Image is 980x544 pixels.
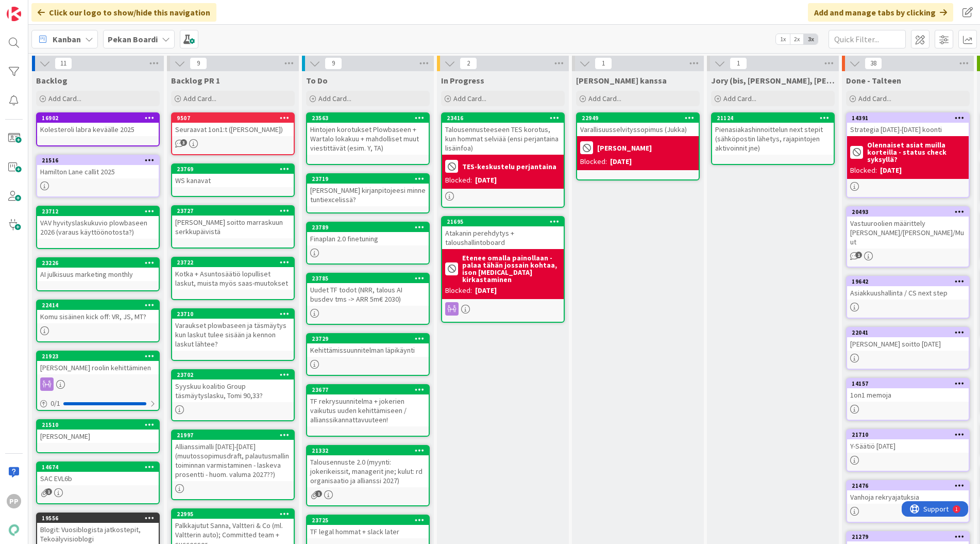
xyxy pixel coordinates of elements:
[442,226,564,249] div: Atakanin perehdytys + taloushallintoboard
[312,517,429,524] div: 23725
[610,156,632,167] div: [DATE]
[7,523,21,537] img: avatar
[576,75,667,86] span: Jukan kanssa
[312,335,429,342] div: 23729
[307,394,429,426] div: TF rekrysuunnitelma + jokerien vaikutus uuden kehittämiseen / allianssikannattavuuteen!
[307,184,429,206] div: [PERSON_NAME] kirjanpitojeesi minne tuntiexcelissä?
[7,7,21,21] img: Visit kanbanzone.com
[462,254,561,283] b: Etenee omalla painollaan - palaa tähän jossain kohtaa, ison [MEDICAL_DATA] kirkastaminen
[172,164,294,187] div: 23769WS kanavat
[42,302,159,309] div: 22414
[180,139,187,146] span: 3
[37,397,159,410] div: 0/1
[442,217,564,249] div: 21695Atakanin perehdytys + taloushallintoboard
[312,175,429,183] div: 23719
[172,258,294,267] div: 23722
[711,75,835,86] span: Jory (bis, kenno, bohr)
[847,379,969,402] div: 141571on1 memoja
[37,216,159,239] div: VAV hyvityslaskukuvio plowbaseen 2026 (varaus käyttöönotosta?)
[307,223,429,245] div: 23789Finaplan 2.0 finetuning
[852,278,969,285] div: 19642
[37,258,159,268] div: 23226
[475,175,497,186] div: [DATE]
[183,94,216,103] span: Add Card...
[712,123,834,155] div: Pienasiakashinnoittelun next stepit (sähköpostin lähetys, rajapintojen aktivoinnit jne)
[172,206,294,216] div: 23727
[37,463,159,472] div: 14674
[307,525,429,538] div: TF legal hommat + slack later
[776,34,790,44] span: 1x
[847,113,969,123] div: 14391
[37,420,159,443] div: 21510[PERSON_NAME]
[307,223,429,232] div: 23789
[307,113,429,155] div: 23563Hintojen korotukset Plowbaseen + Wartalo lokakuu + mahdolliset muut viestittävät (esim. Y, TA)
[865,57,882,70] span: 38
[172,216,294,238] div: [PERSON_NAME] soitto marraskuun serkkupäivistä
[177,510,294,518] div: 22995
[48,94,81,103] span: Add Card...
[42,157,159,164] div: 21516
[307,334,429,357] div: 23729Kehittämissuunnitelman läpikäynti
[172,370,294,380] div: 23702
[852,329,969,336] div: 22041
[42,114,159,122] div: 16902
[172,206,294,238] div: 23727[PERSON_NAME] soitto marraskuun serkkupäivistä
[37,207,159,239] div: 23712VAV hyvityslaskukuvio plowbaseen 2026 (varaus käyttöönotosta?)
[45,488,52,495] span: 1
[37,156,159,178] div: 21516Hamilton Lane callit 2025
[307,385,429,426] div: 23677TF rekrysuunnitelma + jokerien vaikutus uuden kehittämiseen / allianssikannattavuuteen!
[37,268,159,281] div: AI julkisuus marketing monthly
[42,464,159,471] div: 14674
[577,113,699,136] div: 22949Varallisuusselvityssopimus (Jukka)
[307,274,429,283] div: 23785
[307,516,429,525] div: 23725
[172,309,294,319] div: 23710
[55,57,72,70] span: 11
[37,165,159,178] div: Hamilton Lane callit 2025
[172,319,294,351] div: Varaukset plowbaseen ja täsmäytys kun laskut tulee sisään ja kennon laskut lähtee?
[37,156,159,165] div: 21516
[37,352,159,361] div: 21923
[717,114,834,122] div: 21124
[307,455,429,487] div: Talousennuste 2.0 (myynti: jokerikeissit, managerit jne; kulut: rd organisaatio ja allianssi 2027)
[829,30,906,48] input: Quick Filter...
[31,3,216,22] div: Click our logo to show/hide this navigation
[442,113,564,123] div: 23416
[852,533,969,540] div: 21279
[172,258,294,290] div: 23722Kotka + Asuntosäätiö lopulliset laskut, muista myös saas-muutokset
[852,114,969,122] div: 14391
[852,380,969,387] div: 14157
[42,421,159,428] div: 21510
[442,113,564,155] div: 23416Talousennusteeseen TES korotus, kun hommat selviää (ensi perjantaina lisäinfoa)
[37,113,159,123] div: 16902
[37,361,159,374] div: [PERSON_NAME] roolin kehittäminen
[307,274,429,306] div: 23785Uudet TF todot (NRR, talous AI busdev tms -> ARR 5m€ 2030)
[846,75,901,86] span: Done - Talteen
[307,232,429,245] div: Finaplan 2.0 finetuning
[312,224,429,231] div: 23789
[847,532,969,541] div: 21279
[847,481,969,504] div: 21476Vanhoja rekryajatuksia
[445,285,472,296] div: Blocked:
[850,165,877,176] div: Blocked:
[177,310,294,318] div: 23710
[847,277,969,286] div: 19642
[37,207,159,216] div: 23712
[172,113,294,123] div: 9507
[712,113,834,155] div: 21124Pienasiakashinnoittelun next stepit (sähköpostin lähetys, rajapintojen aktivoinnit jne)
[852,482,969,489] div: 21476
[462,163,556,170] b: TES-keskustelu perjantaina
[442,123,564,155] div: Talousennusteeseen TES korotus, kun hommat selviää (ensi perjantaina lisäinfoa)
[712,113,834,123] div: 21124
[847,388,969,402] div: 1on1 memoja
[442,217,564,226] div: 21695
[307,113,429,123] div: 23563
[867,141,966,163] b: Olennaiset asiat muilla korteilla - status check syksyllä?
[42,353,159,360] div: 21923
[804,34,818,44] span: 3x
[172,431,294,440] div: 21997
[847,430,969,453] div: 21710Y-Säätiö [DATE]
[847,113,969,136] div: 14391Strategia [DATE]-[DATE] koonti
[307,174,429,206] div: 23719[PERSON_NAME] kirjanpitojeesi minne tuntiexcelissä?
[325,57,342,70] span: 9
